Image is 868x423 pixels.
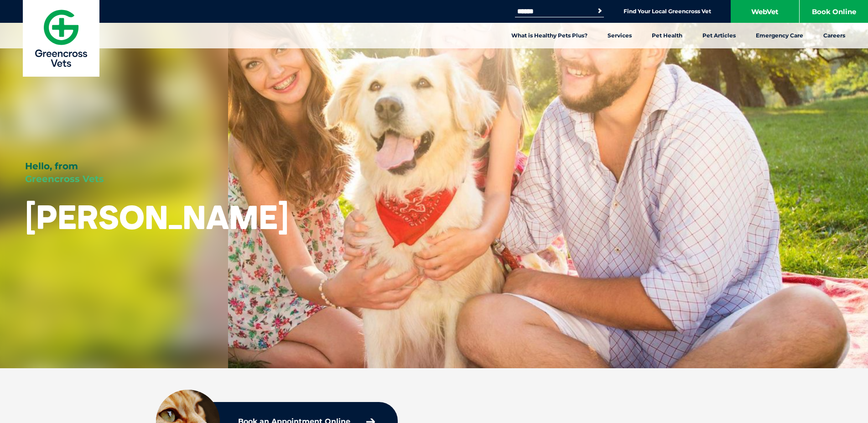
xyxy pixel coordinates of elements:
span: Hello, from [25,161,78,172]
a: Services [598,23,642,48]
h1: [PERSON_NAME] [25,199,289,235]
a: What is Healthy Pets Plus? [501,23,598,48]
a: Careers [813,23,855,48]
a: Emergency Care [746,23,813,48]
span: Greencross Vets [25,173,104,184]
button: Search [595,6,604,16]
a: Find Your Local Greencross Vet [624,8,711,15]
a: Pet Articles [692,23,746,48]
a: Pet Health [642,23,692,48]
